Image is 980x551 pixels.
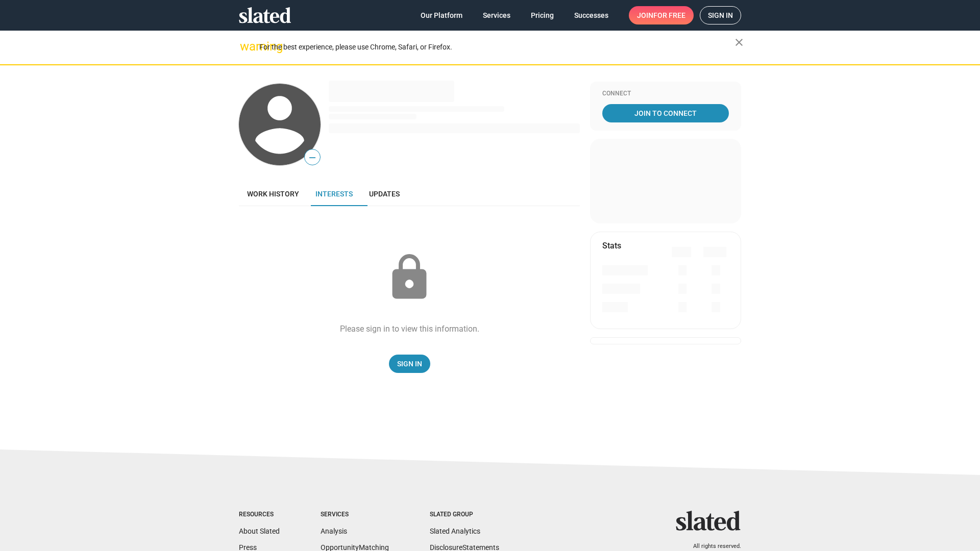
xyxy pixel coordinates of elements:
[653,6,685,24] span: for free
[637,6,685,24] span: Join
[321,511,389,519] div: Services
[321,527,347,535] a: Analysis
[574,6,608,24] span: Successes
[307,182,361,206] a: Interests
[602,240,621,251] mat-card-title: Stats
[475,6,519,24] a: Services
[733,36,745,48] mat-icon: close
[384,252,435,303] mat-icon: lock
[412,6,471,24] a: Our Platform
[430,527,480,535] a: Slated Analytics
[389,355,430,373] a: Sign In
[602,90,729,98] div: Connect
[629,6,694,24] a: Joinfor free
[397,355,422,373] span: Sign In
[430,511,499,519] div: Slated Group
[239,527,280,535] a: About Slated
[421,6,462,24] span: Our Platform
[566,6,617,24] a: Successes
[240,40,252,53] mat-icon: warning
[483,6,510,24] span: Services
[259,40,735,54] div: For the best experience, please use Chrome, Safari, or Firefox.
[239,182,307,206] a: Work history
[361,182,408,206] a: Updates
[700,6,741,24] a: Sign in
[369,190,400,198] span: Updates
[523,6,562,24] a: Pricing
[247,190,299,198] span: Work history
[239,511,280,519] div: Resources
[531,6,554,24] span: Pricing
[305,151,320,164] span: —
[340,323,479,334] div: Please sign in to view this information.
[602,104,729,122] a: Join To Connect
[604,104,727,122] span: Join To Connect
[708,7,733,24] span: Sign in
[315,190,353,198] span: Interests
